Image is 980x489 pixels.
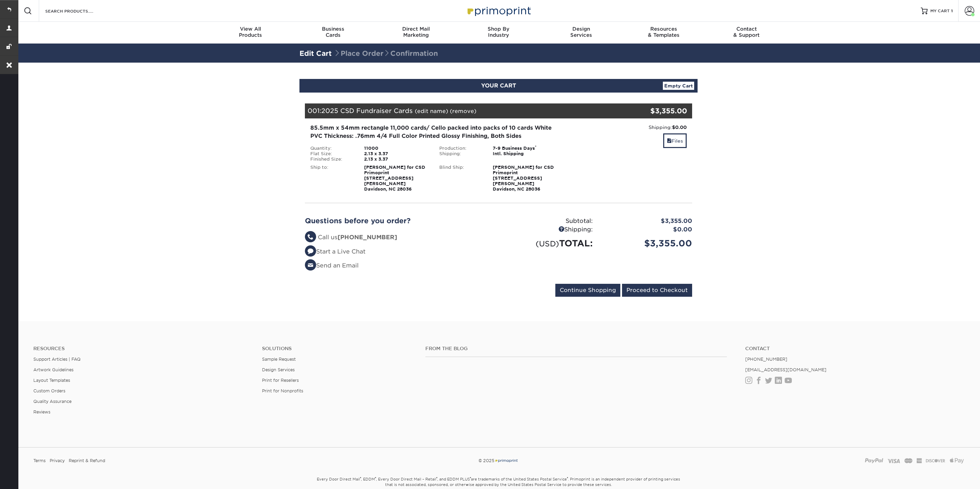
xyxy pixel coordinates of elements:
[536,239,559,248] small: (USD)
[209,22,292,44] a: View AllProducts
[464,3,533,18] img: Primoprint
[33,388,65,393] a: Custom Orders
[305,151,359,157] div: Flat Size:
[310,124,558,140] div: 85.5mm x 54mm rectangle 11,000 cards/ Cello packed into packs of 10 cards White PVC Thickness: .7...
[627,106,687,116] div: $3,355.00
[540,22,622,44] a: DesignServices
[457,26,540,32] span: Shop By
[622,26,705,32] span: Resources
[262,346,415,352] h4: Solutions
[436,476,437,480] sup: ®
[33,399,71,404] a: Quality Assurance
[415,108,448,114] a: (edit name)
[598,217,697,226] div: $3,355.00
[305,248,365,255] a: Start a Live Chat
[262,378,299,383] a: Print for Resellers
[364,165,425,192] strong: [PERSON_NAME] for CSD Primoprint [STREET_ADDRESS][PERSON_NAME] Davidson, NC 28036
[33,346,252,352] h4: Resources
[33,409,50,414] a: Reviews
[45,7,111,15] input: SEARCH PRODUCTS.....
[488,146,563,151] div: 7-9 Business Days
[360,476,361,480] sup: ®
[745,357,787,362] a: [PHONE_NUMBER]
[481,82,516,89] span: YOUR CART
[470,476,471,480] sup: ®
[305,157,359,162] div: Finished Size:
[499,225,598,234] div: Shipping:
[672,125,687,130] strong: $0.00
[745,367,827,372] a: [EMAIL_ADDRESS][DOMAIN_NAME]
[555,284,620,297] input: Continue Shopping
[499,237,598,250] div: TOTAL:
[359,151,434,157] div: 2.13 x 3.37
[705,26,788,38] div: & Support
[488,151,563,157] div: Intl. Shipping
[305,103,627,118] div: 001:
[930,8,950,14] span: MY CART
[705,26,788,32] span: Contact
[292,26,375,38] div: Cards
[434,151,488,157] div: Shipping:
[745,346,964,352] a: Contact
[434,165,488,192] div: Blind Ship:
[292,22,375,44] a: BusinessCards
[209,26,292,38] div: Products
[209,26,292,32] span: View All
[375,26,457,38] div: Marketing
[262,388,303,393] a: Print for Nonprofits
[493,165,554,192] strong: [PERSON_NAME] for CSD Primoprint [STREET_ADDRESS][PERSON_NAME] Davidson, NC 28036
[951,9,953,13] span: 1
[457,22,540,44] a: Shop ByIndustry
[705,22,788,44] a: Contact& Support
[375,26,457,32] span: Direct Mail
[494,458,518,463] img: Primoprint
[338,234,397,241] strong: [PHONE_NUMBER]
[305,217,493,225] h2: Questions before you order?
[334,49,438,58] span: Place Order Confirmation
[667,138,672,144] span: files
[292,26,375,32] span: Business
[375,476,376,480] sup: ®
[567,476,568,480] sup: ®
[305,233,493,242] li: Call us
[33,357,81,362] a: Support Articles | FAQ
[663,82,694,90] a: Empty Cart
[622,284,692,297] input: Proceed to Checkout
[499,217,598,226] div: Subtotal:
[69,456,105,466] a: Reprint & Refund
[598,237,697,250] div: $3,355.00
[434,146,488,151] div: Production:
[359,157,434,162] div: 2.13 x 3.37
[540,26,622,38] div: Services
[598,225,697,234] div: $0.00
[622,22,705,44] a: Resources& Templates
[425,346,727,352] h4: From the Blog
[622,26,705,38] div: & Templates
[305,165,359,192] div: Ship to:
[450,108,476,114] a: (remove)
[33,367,73,372] a: Artwork Guidelines
[457,26,540,38] div: Industry
[305,146,359,151] div: Quantity:
[33,456,46,466] a: Terms
[321,107,413,114] span: 2025 CSD Fundraiser Cards
[359,146,434,151] div: 11000
[305,262,359,269] a: Send an Email
[262,357,296,362] a: Sample Request
[342,456,655,466] div: © 2025
[262,367,295,372] a: Design Services
[375,22,457,44] a: Direct MailMarketing
[663,133,687,148] a: Files
[50,456,65,466] a: Privacy
[33,378,70,383] a: Layout Templates
[299,49,332,58] a: Edit Cart
[540,26,622,32] span: Design
[568,124,687,131] div: Shipping:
